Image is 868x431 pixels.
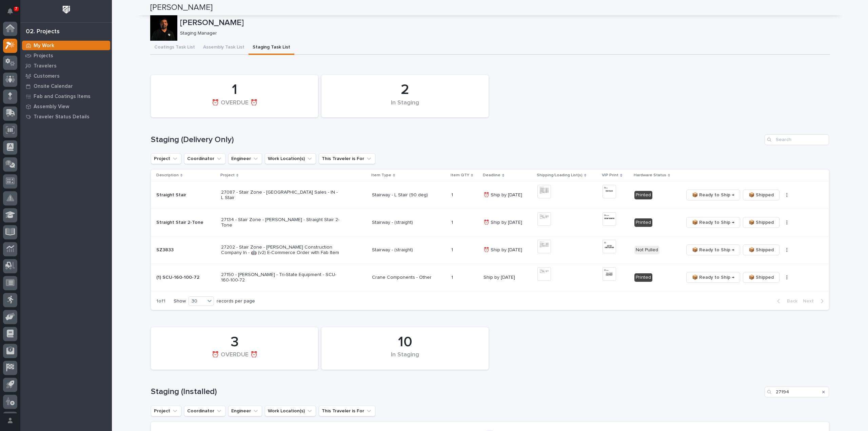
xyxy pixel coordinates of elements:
p: 1 [451,246,454,253]
tr: Straight Stair 2-ToneStraight Stair 2-Tone 27134 - Stair Zone - [PERSON_NAME] - Straight Stair 2-... [151,209,829,236]
button: 📦 Ready to Ship → [686,217,740,228]
button: Notifications [3,4,17,18]
p: Stairway - (straight) [372,220,446,226]
p: Stairway - (straight) [372,247,446,253]
p: ⏰ Ship by [DATE] [484,220,532,226]
p: Traveler Status Details [34,114,90,120]
button: Engineer [228,406,262,416]
p: Fab and Coatings Items [34,94,91,100]
button: Coordinator [184,153,225,164]
tr: (1) SCU-160-100-72(1) SCU-160-100-72 27150 - [PERSON_NAME] - Tri-State Equipment - SCU-160-100-72... [151,264,829,291]
div: 30 [189,298,205,305]
p: 1 of 1 [151,293,171,310]
p: 1 [451,273,454,280]
p: 1 [451,191,454,198]
button: Back [772,298,800,304]
button: 📦 Ready to Ship → [686,244,740,255]
button: Project [151,406,181,416]
button: Engineer [228,153,262,164]
p: Item QTY [451,172,469,179]
p: Staging Manager [180,31,825,36]
p: Shipping/Loading List(s) [537,172,583,179]
button: This Traveler is For [319,406,375,416]
p: Hardware Status [634,172,666,179]
a: Fab and Coatings Items [20,91,112,101]
p: SZ3833 [156,246,175,253]
button: 📦 Shipped [743,190,780,200]
span: Back [783,298,797,304]
p: 27134 - Stair Zone - [PERSON_NAME] - Straight Stair 2-Tone [221,217,340,229]
button: 📦 Shipped [743,244,780,255]
a: Assembly View [20,101,112,112]
p: ⏰ Ship by [DATE] [484,192,532,198]
button: Staging Task List [249,41,294,55]
p: 27202 - Stair Zone - [PERSON_NAME] Construction Company In - 🤖 (v2) E-Commerce Order with Fab Item [221,244,340,256]
button: Next [800,298,829,304]
div: 1 [162,81,307,98]
div: 02. Projects [26,28,60,36]
button: 📦 Ready to Ship → [686,190,740,200]
p: Show [174,298,186,304]
div: Printed [634,218,652,227]
div: 2 [333,81,477,98]
button: 📦 Shipped [743,217,780,228]
div: Search [765,134,829,145]
a: Customers [20,71,112,81]
img: Workspace Logo [60,3,73,16]
span: 📦 Shipped [749,218,774,227]
div: Not Pulled [634,246,659,254]
p: Item Type [371,172,391,179]
tr: SZ3833SZ3833 27202 - Stair Zone - [PERSON_NAME] Construction Company In - 🤖 (v2) E-Commerce Order... [151,236,829,264]
button: Assembly Task List [199,41,249,55]
button: Work Location(s) [265,406,316,416]
p: Projects [34,53,53,59]
span: 📦 Shipped [749,273,774,281]
a: Travelers [20,61,112,71]
div: 10 [333,334,477,351]
button: 📦 Shipped [743,272,780,283]
span: 📦 Ready to Ship → [692,191,734,199]
button: Coatings Task List [150,41,199,55]
p: Project [220,172,235,179]
p: Assembly View [34,104,69,110]
p: Ship by [DATE] [484,275,532,280]
h2: [PERSON_NAME] [150,3,213,13]
div: 3 [162,334,307,351]
p: Stairway - L Stair (90 deg) [372,192,446,198]
a: My Work [20,40,112,51]
span: 📦 Shipped [749,191,774,199]
button: 📦 Ready to Ship → [686,272,740,283]
span: 📦 Ready to Ship → [692,218,734,227]
input: Search [765,387,829,397]
h1: Staging (Delivery Only) [151,135,762,145]
span: Next [803,298,818,304]
p: VIP Print [602,172,618,179]
p: records per page [217,298,255,304]
p: 27150 - [PERSON_NAME] - Tri-State Equipment - SCU-160-100-72 [221,272,340,283]
p: Straight Stair [156,191,188,198]
h1: Staging (Installed) [151,387,762,397]
button: Project [151,153,181,164]
p: Straight Stair 2-Tone [156,218,205,226]
div: Printed [634,273,652,282]
a: Projects [20,51,112,61]
div: ⏰ OVERDUE ⏰ [162,351,307,366]
tr: Straight StairStraight Stair 27087 - Stair Zone - [GEOGRAPHIC_DATA] Sales - IN - L StairStairway ... [151,181,829,209]
p: (1) SCU-160-100-72 [156,273,201,280]
a: Traveler Status Details [20,112,112,122]
div: Notifications7 [8,8,17,19]
p: Onsite Calendar [34,83,73,90]
button: Coordinator [184,406,225,416]
div: ⏰ OVERDUE ⏰ [162,99,307,114]
p: ⏰ Ship by [DATE] [484,247,532,253]
p: 1 [451,218,454,226]
p: Travelers [34,63,57,69]
p: Description [156,172,179,179]
span: 📦 Ready to Ship → [692,273,734,281]
button: Work Location(s) [265,153,316,164]
div: Printed [634,191,652,199]
a: Onsite Calendar [20,81,112,91]
p: Deadline [483,172,500,179]
p: Crane Components - Other [372,275,446,280]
